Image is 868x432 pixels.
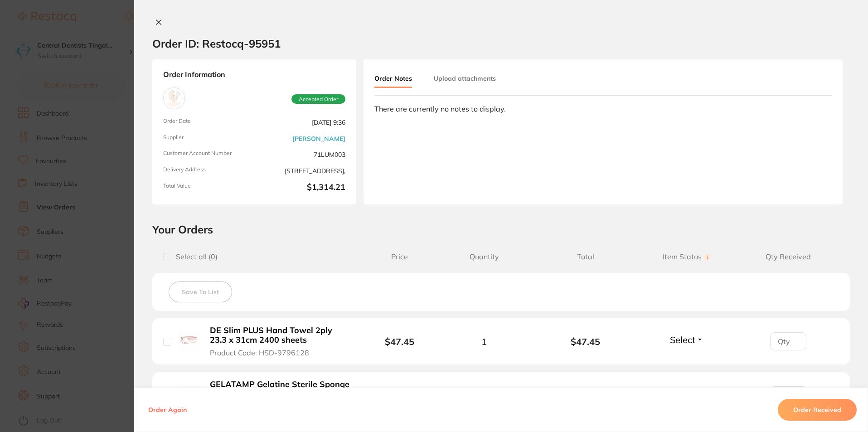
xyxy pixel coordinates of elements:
button: Order Received [778,399,857,421]
div: There are currently no notes to display. [374,105,832,113]
button: Order Notes [374,70,412,88]
span: [STREET_ADDRESS], [258,166,345,175]
b: GELATAMP Gelatine Sterile Sponge 15 x 7 x 7mm Tub of 50 [210,380,350,398]
img: DE Slim PLUS Hand Towel 2ply 23.3 x 31cm 2400 sheets [178,330,200,352]
h2: Your Orders [152,223,850,236]
span: Order Date [163,118,251,127]
input: Qty [770,332,806,350]
span: Supplier [163,134,251,143]
button: Upload attachments [434,70,496,87]
button: Select [667,334,706,345]
b: DE Slim PLUS Hand Towel 2ply 23.3 x 31cm 2400 sheets [210,326,350,345]
h2: Order ID: Restocq- 95951 [152,37,281,50]
b: $1,314.21 [258,183,345,194]
button: DE Slim PLUS Hand Towel 2ply 23.3 x 31cm 2400 sheets Product Code: HSD-9796128 [207,325,353,357]
img: GELATAMP Gelatine Sterile Sponge 15 x 7 x 7mm Tub of 50 [178,383,200,405]
span: Quantity [433,252,535,261]
span: Accepted Order [291,94,345,104]
img: Henry Schein Halas [165,90,183,107]
b: $47.45 [535,336,636,347]
span: Item Status [636,252,738,261]
span: 1 [481,336,487,347]
span: Total Value [163,183,251,194]
span: Product Code: HSD-9796128 [210,349,309,357]
span: Price [366,252,433,261]
span: Qty Received [737,252,839,261]
span: 71LUM003 [258,150,345,159]
span: Total [535,252,636,261]
strong: Order Information [163,70,345,80]
b: $47.45 [385,336,414,347]
span: Select [670,334,695,345]
span: Customer Account Number [163,150,251,159]
span: Select all ( 0 ) [171,252,218,261]
span: Delivery Address [163,166,251,175]
button: Order Again [145,406,189,414]
button: GELATAMP Gelatine Sterile Sponge 15 x 7 x 7mm Tub of 50 Product Code: RO-274007 [207,379,353,411]
a: [PERSON_NAME] [292,135,345,142]
input: Qty [770,386,806,404]
span: [DATE] 9:36 [258,118,345,127]
button: Save To List [169,282,232,302]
